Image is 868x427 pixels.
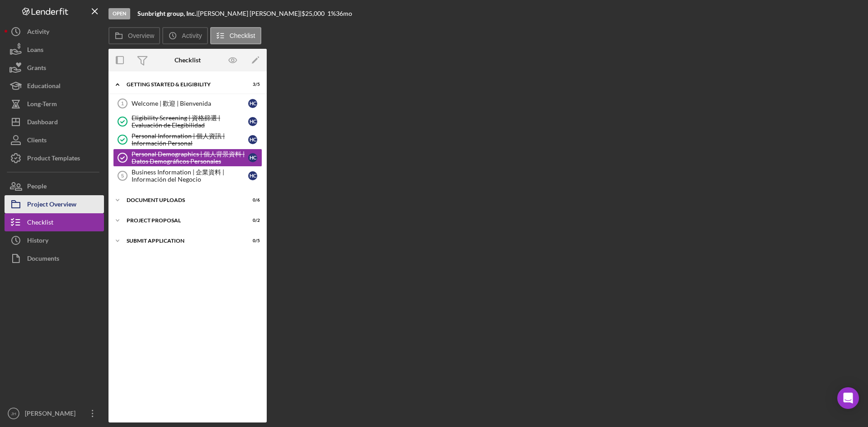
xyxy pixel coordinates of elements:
[27,131,47,151] div: Clients
[182,32,202,39] label: Activity
[230,32,255,39] label: Checklist
[127,218,237,223] div: Project Proposal
[132,114,248,129] div: Eligibility Screening | 資格篩選 | Evaluación de Elegibilidad
[5,131,104,149] button: Clients
[121,173,124,178] tspan: 5
[5,231,104,249] button: History
[244,238,260,244] div: 0 / 5
[132,150,248,165] div: Personal Demographics | 個人背景資料 | Datos Demográficos Personales
[27,23,49,43] div: Activity
[27,113,58,133] div: Dashboard
[27,213,53,234] div: Checklist
[248,171,257,180] div: H C
[121,101,124,106] tspan: 1
[113,113,262,131] a: Eligibility Screening | 資格篩選 | Evaluación de ElegibilidadHC
[27,177,47,197] div: People
[113,167,262,185] a: 5Business Information | 企業資料 | Información del NegocioHC
[108,8,130,19] div: Open
[23,404,81,425] div: [PERSON_NAME]
[248,153,257,162] div: H C
[27,59,46,79] div: Grants
[137,9,196,17] b: Sunbright group, Inc.
[5,77,104,95] button: Educational
[108,27,160,44] button: Overview
[113,131,262,149] a: Personal Information | 個人資訊 | Información PersonalHC
[248,135,257,144] div: H C
[837,387,859,409] div: Open Intercom Messenger
[113,94,262,113] a: 1Welcome | 歡迎 | BienvenidaHC
[27,231,48,252] div: History
[27,195,76,216] div: Project Overview
[128,32,154,39] label: Overview
[5,404,104,422] button: JH[PERSON_NAME]
[5,95,104,113] button: Long-Term
[5,113,104,131] button: Dashboard
[5,213,104,231] button: Checklist
[132,169,248,183] div: Business Information | 企業資料 | Información del Negocio
[5,149,104,167] button: Product Templates
[248,117,257,126] div: H C
[5,41,104,59] button: Loans
[132,100,248,107] div: Welcome | 歡迎 | Bienvenida
[127,82,237,87] div: Getting Started & Eligibility
[11,411,16,416] text: JH
[327,10,336,17] div: 1 %
[302,9,325,17] span: $25,000
[113,149,262,167] a: Personal Demographics | 個人背景資料 | Datos Demográficos PersonalesHC
[127,238,237,244] div: Submit Application
[244,82,260,87] div: 3 / 5
[210,27,261,44] button: Checklist
[137,10,198,17] div: |
[5,195,104,213] button: Project Overview
[5,249,104,267] button: Documents
[5,177,104,195] button: People
[336,10,352,17] div: 36 mo
[27,249,59,270] div: Documents
[27,41,43,61] div: Loans
[132,132,248,147] div: Personal Information | 個人資訊 | Información Personal
[27,95,57,115] div: Long-Term
[5,59,104,77] button: Grants
[127,197,237,203] div: Document Uploads
[27,149,80,169] div: Product Templates
[198,10,302,17] div: [PERSON_NAME] [PERSON_NAME] |
[175,56,201,64] div: Checklist
[5,23,104,41] button: Activity
[27,77,61,97] div: Educational
[248,99,257,108] div: H C
[162,27,208,44] button: Activity
[244,197,260,203] div: 0 / 6
[244,218,260,223] div: 0 / 2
